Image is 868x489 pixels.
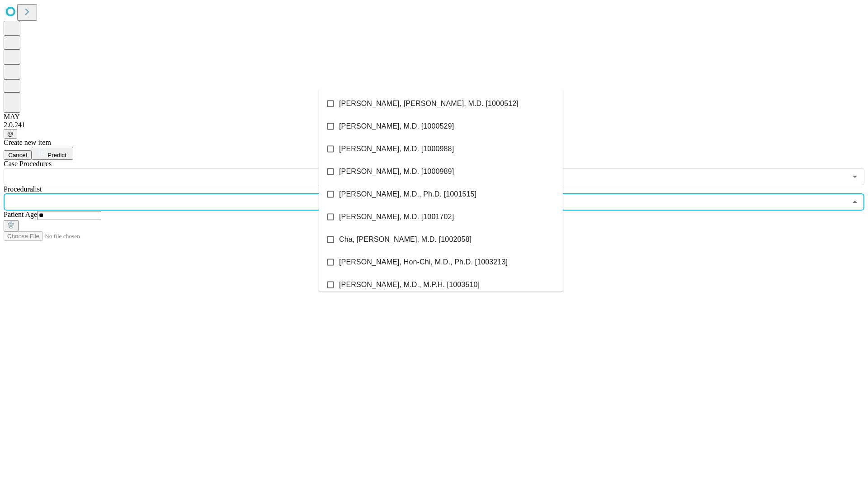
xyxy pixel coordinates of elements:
[47,152,66,158] span: Predict
[4,121,864,129] div: 2.0.241
[339,189,476,200] span: [PERSON_NAME], M.D., Ph.D. [1001515]
[4,211,37,218] span: Patient Age
[849,196,861,208] button: Close
[32,147,73,160] button: Predict
[8,152,27,158] span: Cancel
[4,129,17,139] button: @
[4,139,51,146] span: Create new item
[339,144,454,154] span: [PERSON_NAME], M.D. [1000988]
[4,160,52,168] span: Scheduled Procedure
[339,121,454,132] span: [PERSON_NAME], M.D. [1000529]
[4,150,32,160] button: Cancel
[339,257,508,268] span: [PERSON_NAME], Hon-Chi, M.D., Ph.D. [1003213]
[849,170,861,183] button: Open
[339,166,454,177] span: [PERSON_NAME], M.D. [1000989]
[7,130,14,137] span: @
[339,279,480,290] span: [PERSON_NAME], M.D., M.P.H. [1003510]
[4,113,864,121] div: MAY
[339,234,472,245] span: Cha, [PERSON_NAME], M.D. [1002058]
[339,211,454,222] span: [PERSON_NAME], M.D. [1001702]
[339,98,519,109] span: [PERSON_NAME], [PERSON_NAME], M.D. [1000512]
[4,185,42,193] span: Proceduralist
